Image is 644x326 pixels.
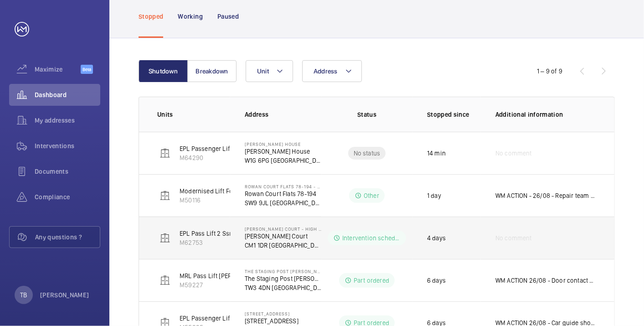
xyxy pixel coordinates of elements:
[495,276,596,285] p: WM ACTION 26/08 - Door contact due in [DATE] - Part on order ETA TBC. WM ACTION - 21/08 - Car doo...
[257,67,269,75] span: Unit
[245,232,321,241] p: [PERSON_NAME] Court
[427,191,441,200] p: 1 day
[160,233,170,243] img: elevator.svg
[245,184,321,189] p: Rowan Court Flats 78-194 - High Risk Building
[187,60,237,82] button: Breakdown
[35,167,100,176] span: Documents
[427,110,481,119] p: Stopped since
[160,275,170,286] img: elevator.svg
[35,116,100,125] span: My addresses
[35,141,100,150] span: Interventions
[354,149,381,158] p: No status
[160,148,170,159] img: elevator.svg
[180,280,265,290] p: M59227
[180,238,258,247] p: M62753
[217,12,239,21] p: Paused
[180,144,232,153] p: EPL Passenger Lift
[178,12,202,21] p: Working
[35,90,100,99] span: Dashboard
[139,60,188,82] button: Shutdown
[139,12,163,21] p: Stopped
[245,226,321,232] p: [PERSON_NAME] Court - High Risk Building
[40,290,89,300] p: [PERSON_NAME]
[302,60,362,82] button: Address
[495,110,596,119] p: Additional information
[245,189,321,198] p: Rowan Court Flats 78-194
[245,110,321,119] p: Address
[245,269,321,274] p: The Staging Post [PERSON_NAME] Court
[364,191,379,200] p: Other
[245,241,321,250] p: CM1 1DR [GEOGRAPHIC_DATA]
[20,290,27,300] p: TB
[180,153,232,162] p: M64290
[35,192,100,202] span: Compliance
[495,149,532,158] span: No comment
[427,233,446,243] p: 4 days
[246,60,293,82] button: Unit
[245,147,321,156] p: [PERSON_NAME] House
[314,67,338,75] span: Address
[495,233,532,243] span: No comment
[180,314,232,323] p: EPL Passenger Lift
[180,196,322,205] p: M50116
[427,276,446,285] p: 6 days
[245,311,299,316] p: [STREET_ADDRESS]
[81,65,93,74] span: Beta
[35,233,100,242] span: Any questions ?
[495,191,596,200] p: WM ACTION - 26/08 - Repair team required and new linchpin required to be ordered and repair date ...
[245,198,321,207] p: SW9 9JL [GEOGRAPHIC_DATA]
[245,156,321,165] p: W1G 6PG [GEOGRAPHIC_DATA]
[35,65,81,74] span: Maximize
[342,233,401,243] p: Intervention scheduled
[245,283,321,292] p: TW3 4DN [GEOGRAPHIC_DATA]
[537,67,562,76] div: 1 – 9 of 9
[245,316,299,326] p: [STREET_ADDRESS]
[245,274,321,283] p: The Staging Post [PERSON_NAME] Court
[180,186,322,196] p: Modernised Lift For Fire Services - LEFT HAND LIFT
[157,110,230,119] p: Units
[354,276,389,285] p: Part ordered
[180,271,265,280] p: MRL Pass Lift [PERSON_NAME]
[427,149,446,158] p: 14 min
[328,110,406,119] p: Status
[160,190,170,201] img: elevator.svg
[245,141,321,147] p: [PERSON_NAME] House
[180,229,258,238] p: EPL Pass Lift 2 Ssnhg01482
